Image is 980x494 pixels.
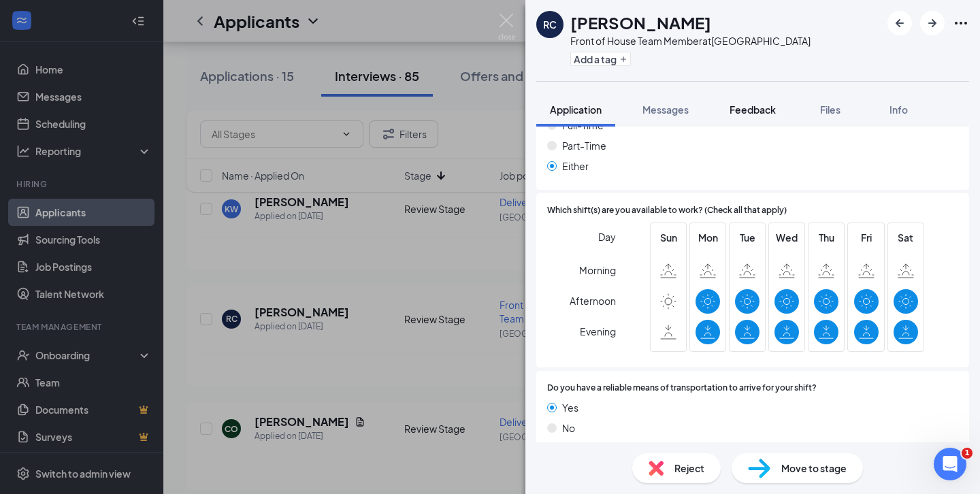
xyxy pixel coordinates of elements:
span: Either [562,159,589,174]
span: Files [820,103,840,116]
span: Wed [774,230,799,245]
div: Front of House Team Member at [GEOGRAPHIC_DATA] [570,34,811,48]
h1: [PERSON_NAME] [570,11,711,34]
span: Tue [735,230,759,245]
svg: ArrowLeftNew [892,15,908,31]
span: Day [598,229,616,244]
span: Sun [656,230,681,245]
span: Mon [696,230,720,245]
span: Reject [674,461,704,476]
span: Afternoon [570,289,616,313]
button: ArrowRight [920,11,945,35]
span: Yes [562,400,578,415]
svg: ArrowRight [924,15,941,31]
span: Which shift(s) are you available to work? (Check all that apply) [547,204,787,217]
div: RC [543,18,557,31]
button: PlusAdd a tag [570,52,631,66]
span: Info [889,103,908,116]
svg: Plus [619,55,627,63]
span: Feedback [730,103,776,116]
button: ArrowLeftNew [887,11,912,35]
span: No [562,421,575,435]
span: Fri [854,230,879,245]
span: Application [550,103,602,116]
svg: Ellipses [953,15,969,31]
span: Thu [814,230,838,245]
span: Move to stage [781,461,847,476]
span: Part-Time [562,138,606,153]
span: Evening [580,319,616,344]
iframe: Intercom live chat [934,448,966,480]
span: Do you have a reliable means of transportation to arrive for your shift? [547,382,817,395]
span: Messages [642,103,689,116]
span: Sat [894,230,918,245]
span: 1 [962,448,973,459]
span: Morning [579,258,616,282]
